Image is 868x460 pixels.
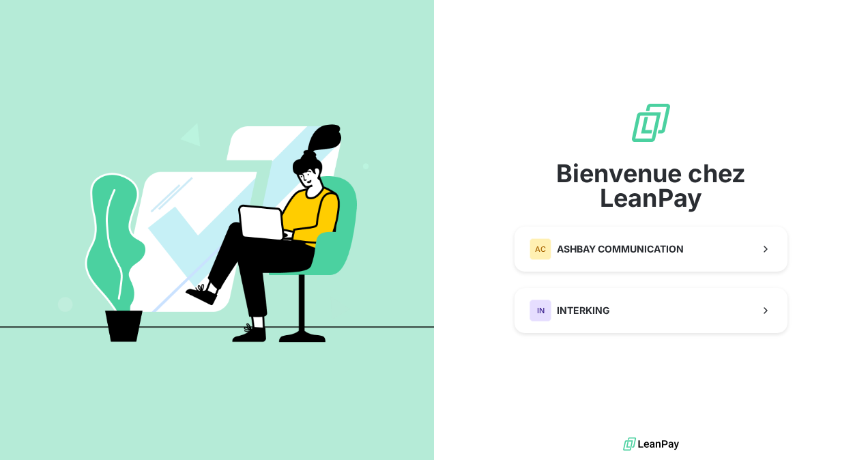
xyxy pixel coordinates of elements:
[515,288,787,333] button: ININTERKING
[557,304,610,317] span: INTERKING
[629,101,673,145] img: logo sigle
[515,161,787,210] span: Bienvenue chez LeanPay
[557,242,684,256] span: ASHBAY COMMUNICATION
[530,238,551,260] div: AC
[530,300,551,321] div: IN
[515,227,787,272] button: ACASHBAY COMMUNICATION
[623,434,679,455] img: logo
